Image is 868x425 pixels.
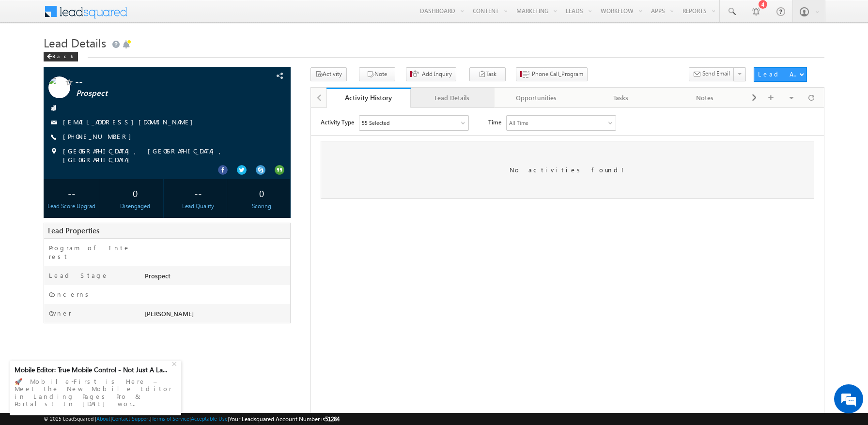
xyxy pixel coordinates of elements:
[75,76,230,86] span: --
[532,70,583,78] span: Phone Call_Program
[49,243,133,261] label: Program of Interest
[44,414,340,424] span: © 2025 LeadSquared | | | | |
[109,202,161,211] div: Disengaged
[48,76,70,102] img: Profile photo
[689,67,734,81] button: Send Email
[177,7,190,22] span: Time
[495,88,579,108] a: Opportunities
[152,415,189,422] a: Terms of Service
[702,69,730,78] span: Send Email
[49,309,72,318] label: Owner
[46,184,98,202] div: --
[236,202,288,211] div: Scoring
[172,184,224,202] div: --
[49,290,92,299] label: Concerns
[325,415,340,423] span: 51284
[10,33,503,91] div: No activities found!
[48,8,157,22] div: Sales Activity,Program,Email Bounced,Email Link Clicked,Email Marked Spam & 50 more..
[15,375,176,410] div: 🚀 Mobile-First is Here – Meet the New Mobile Editor in Landing Pages Pro & Portals! In [DATE] wor...
[411,88,495,108] a: Lead Details
[10,7,43,22] span: Activity Type
[96,415,110,422] a: About
[48,226,99,235] span: Lead Properties
[46,202,98,211] div: Lead Score Upgrad
[334,93,403,102] div: Activity History
[587,92,654,104] div: Tasks
[44,51,83,60] a: Back
[44,52,78,61] div: Back
[671,92,739,104] div: Notes
[469,67,506,81] button: Task
[44,35,106,50] span: Lead Details
[51,11,78,19] div: 55 Selected
[112,415,150,422] a: Contact Support
[49,271,108,280] label: Lead Stage
[516,67,588,81] button: Phone Call_Program
[502,92,570,104] div: Opportunities
[63,118,198,126] a: [EMAIL_ADDRESS][DOMAIN_NAME]
[236,184,288,202] div: 0
[172,202,224,211] div: Lead Quality
[198,11,217,19] div: All Time
[579,88,663,108] a: Tasks
[191,415,228,422] a: Acceptable Use
[754,67,807,82] button: Lead Actions
[145,309,194,318] span: [PERSON_NAME]
[109,184,161,202] div: 0
[76,89,231,98] span: Prospect
[406,67,456,81] button: Add Inquiry
[170,357,181,369] div: +
[422,70,452,78] span: Add Inquiry
[63,132,136,142] span: [PHONE_NUMBER]
[663,88,747,108] a: Notes
[15,365,170,374] div: Mobile Editor: True Mobile Control - Not Just A La...
[359,67,395,81] button: Note
[326,88,411,108] a: Activity History
[229,415,340,423] span: Your Leadsquared Account Number is
[310,67,347,81] button: Activity
[758,70,799,78] div: Lead Actions
[63,147,265,164] span: [GEOGRAPHIC_DATA], [GEOGRAPHIC_DATA], [GEOGRAPHIC_DATA]
[418,92,486,104] div: Lead Details
[142,271,290,285] div: Prospect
